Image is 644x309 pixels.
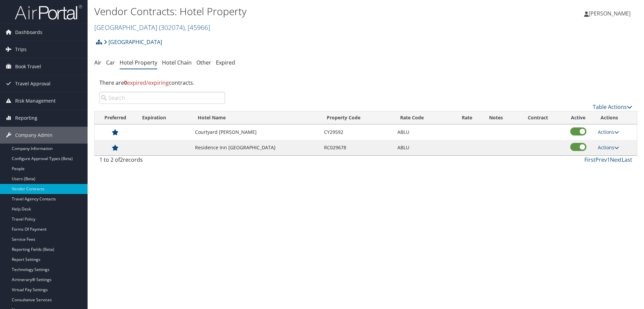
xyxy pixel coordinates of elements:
[99,156,225,167] div: 1 to 2 of records
[94,74,637,92] div: There are contracts.
[162,59,192,66] a: Hotel Chain
[584,156,595,163] a: First
[15,4,82,20] img: airportal-logo.png
[124,79,169,86] span: expired/expiring
[216,59,235,66] a: Expired
[15,110,37,126] span: Reporting
[593,103,632,111] a: Table Actions
[120,156,123,163] span: 2
[598,144,619,151] a: Actions
[192,111,321,124] th: Hotel Name: activate to sort column ascending
[15,24,42,41] span: Dashboards
[124,79,127,86] strong: 0
[598,129,619,135] a: Actions
[185,23,210,32] span: , [ 45966 ]
[594,111,637,124] th: Actions
[589,10,631,17] span: [PERSON_NAME]
[192,124,321,140] td: Courtyard [PERSON_NAME]
[104,35,162,49] a: [GEOGRAPHIC_DATA]
[15,58,41,75] span: Book Travel
[120,59,157,66] a: Hotel Property
[478,111,514,124] th: Notes: activate to sort column ascending
[449,111,478,124] th: Rate: activate to sort column ascending
[584,3,637,24] a: [PERSON_NAME]
[321,140,394,155] td: RC029678
[394,111,449,124] th: Rate Code: activate to sort column ascending
[94,4,456,18] h1: Vendor Contracts: Hotel Property
[15,41,27,58] span: Trips
[94,23,210,32] a: [GEOGRAPHIC_DATA]
[192,140,321,155] td: Residence Inn [GEOGRAPHIC_DATA]
[196,59,211,66] a: Other
[622,156,632,163] a: Last
[595,156,607,163] a: Prev
[394,124,449,140] td: ABLU
[607,156,610,163] a: 1
[394,140,449,155] td: ABLU
[15,127,53,144] span: Company Admin
[514,111,562,124] th: Contract: activate to sort column ascending
[94,59,101,66] a: Air
[159,23,185,32] span: ( 302074 )
[95,111,136,124] th: Preferred: activate to sort column ascending
[321,124,394,140] td: CY29592
[562,111,594,124] th: Active: activate to sort column ascending
[136,111,192,124] th: Expiration: activate to sort column ascending
[99,92,225,104] input: Search
[15,92,56,109] span: Risk Management
[321,111,394,124] th: Property Code: activate to sort column ascending
[15,75,51,92] span: Travel Approval
[610,156,622,163] a: Next
[106,59,115,66] a: Car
